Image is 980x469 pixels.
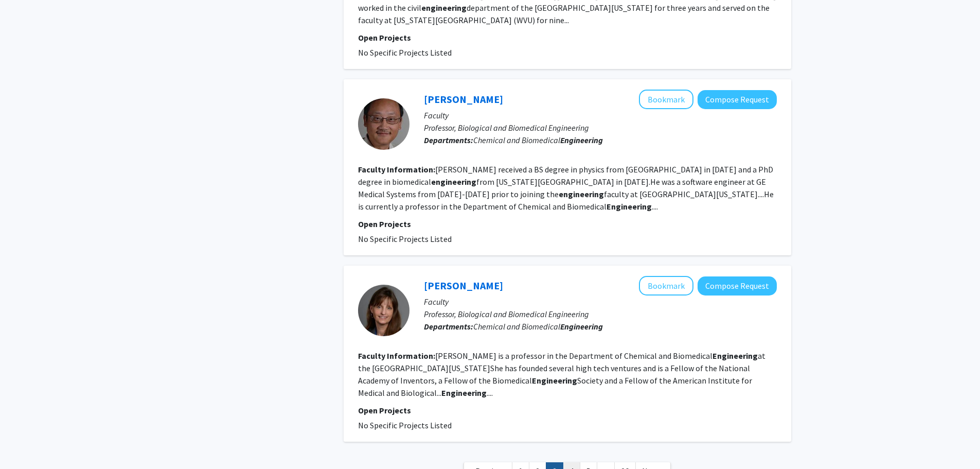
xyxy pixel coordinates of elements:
[424,121,777,134] p: Professor, Biological and Biomedical Engineering
[473,135,603,145] span: Chemical and Biomedical
[358,404,777,416] p: Open Projects
[559,189,604,199] b: engineering
[639,276,693,296] button: Add Sheila Grant to Bookmarks
[358,47,452,58] span: No Specific Projects Listed
[424,279,503,292] a: [PERSON_NAME]
[473,321,603,332] span: Chemical and Biomedical
[698,90,777,109] button: Compose Request to Gang Yao
[424,308,777,320] p: Professor, Biological and Biomedical Engineering
[639,90,693,109] button: Add Gang Yao to Bookmarks
[358,351,435,361] b: Faculty Information:
[431,177,476,187] b: engineering
[424,296,777,308] p: Faculty
[358,351,765,398] fg-read-more: [PERSON_NAME] is a professor in the Department of Chemical and Biomedical at the [GEOGRAPHIC_DATA...
[424,109,777,121] p: Faculty
[698,276,777,296] button: Compose Request to Sheila Grant
[358,164,435,175] b: Faculty Information:
[424,93,503,106] a: [PERSON_NAME]
[358,31,777,44] p: Open Projects
[560,321,603,332] b: Engineering
[421,3,467,13] b: engineering
[607,201,652,212] b: Engineering
[8,423,44,461] iframe: Chat
[441,388,487,398] b: Engineering
[358,234,452,244] span: No Specific Projects Listed
[358,164,774,212] fg-read-more: [PERSON_NAME] received a BS degree in physics from [GEOGRAPHIC_DATA] in [DATE] and a PhD degree i...
[358,420,452,430] span: No Specific Projects Listed
[424,321,473,332] b: Departments:
[560,135,603,145] b: Engineering
[424,135,473,145] b: Departments:
[712,351,758,361] b: Engineering
[532,375,577,386] b: Engineering
[358,218,777,230] p: Open Projects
